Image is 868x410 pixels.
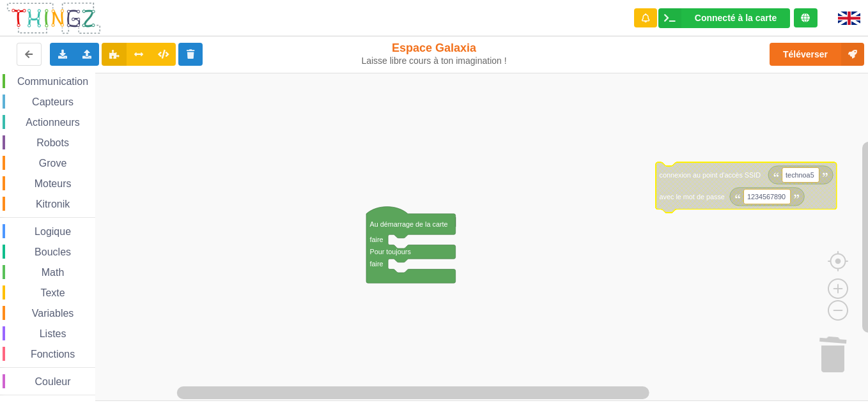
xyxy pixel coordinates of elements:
[33,226,73,237] span: Logique
[660,193,725,201] text: avec le mot de passe
[658,8,790,28] div: Ta base fonctionne bien !
[33,247,73,257] span: Boucles
[838,11,860,25] img: gb.png
[38,287,66,298] span: Texte
[770,43,864,66] button: Téléverser
[660,171,761,179] text: connexion au point d'accès SSID
[6,1,102,35] img: thingz_logo.png
[369,220,447,228] text: Au démarrage de la carte
[360,56,508,66] div: Laisse libre cours à ton imagination !
[37,158,69,169] span: Grove
[369,260,383,268] text: faire
[40,267,66,278] span: Math
[24,117,82,128] span: Actionneurs
[369,236,383,243] text: faire
[794,8,818,27] div: Tu es connecté au serveur de création de Thingz
[35,137,71,148] span: Robots
[695,13,777,22] div: Connecté à la carte
[38,328,68,339] span: Listes
[369,248,411,255] text: Pour toujours
[34,199,72,209] span: Kitronik
[33,376,73,387] span: Couleur
[786,171,814,179] text: technoa5
[15,76,90,87] span: Communication
[29,349,77,360] span: Fonctions
[33,178,74,189] span: Moteurs
[30,96,75,107] span: Capteurs
[360,41,508,66] div: Espace Galaxia
[30,308,76,319] span: Variables
[747,193,786,201] text: 1234567890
